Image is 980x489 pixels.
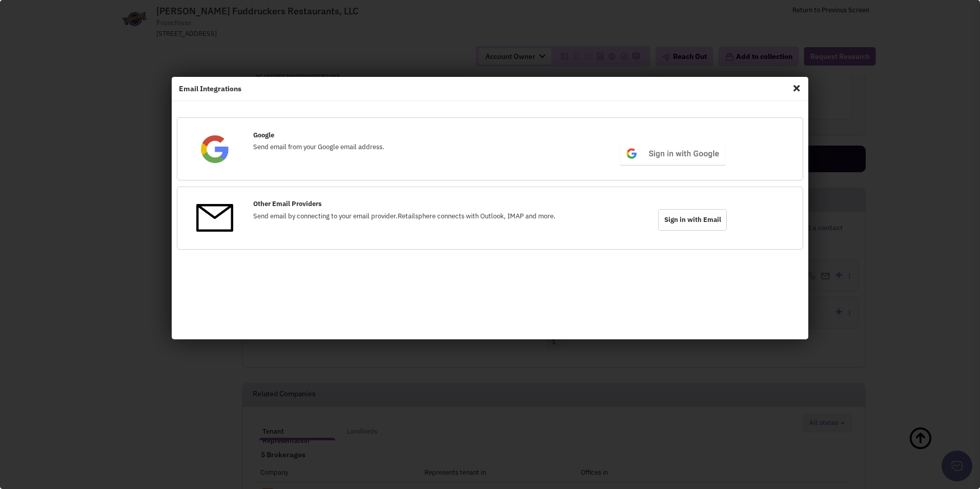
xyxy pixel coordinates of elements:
img: OtherEmail.png [196,199,233,236]
span: Send email from your Google email address. [253,142,384,151]
img: btn_google_signin_light_normal_web@2x.png [619,140,727,167]
h4: Email Integrations [179,84,802,93]
label: Other Email Providers [253,199,322,209]
img: Google.png [196,131,233,168]
span: Close [790,80,803,96]
span: Sign in with Email [658,209,727,231]
label: Google [253,131,274,140]
span: Send email by connecting to your email provider.Retailsphere connects with Outlook, IMAP and more. [253,212,556,220]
